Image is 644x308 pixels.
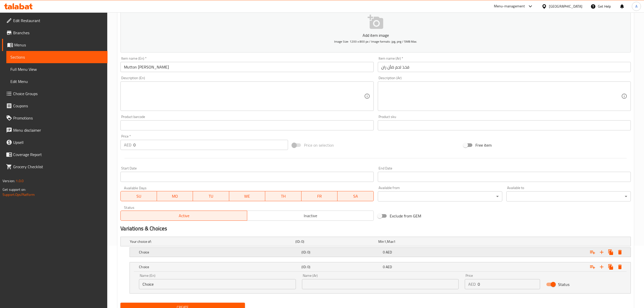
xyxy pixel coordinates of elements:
input: Enter name Ar [378,62,631,72]
a: Support.OpsPlatform [3,191,35,198]
a: Edit Menu [6,75,108,88]
button: Clone new choice [606,262,615,271]
span: Coverage Report [13,151,103,158]
span: Grocery Checklist [13,164,103,170]
a: Grocery Checklist [2,161,108,173]
button: WE [229,191,265,201]
button: Add choice group [588,248,597,257]
div: Expand [121,237,631,246]
span: Free item [475,142,492,148]
button: TH [265,191,301,201]
span: Edit Restaurant [13,18,103,24]
span: SA [339,193,372,200]
span: TU [195,193,227,200]
input: Enter name Ar [302,279,459,289]
a: Coupons [2,100,108,112]
a: Promotions [2,112,108,124]
div: Expand [130,248,631,257]
span: Inactive [249,212,372,219]
span: Exclude from GEM [390,213,421,219]
input: Enter name En [120,62,373,72]
input: Please enter product sku [378,120,631,130]
div: ​ [378,191,502,201]
span: Choice Groups [13,91,103,97]
span: 1 [393,238,396,245]
h5: (ID: 0) [301,264,381,269]
span: Price on selection [304,142,334,148]
span: 0 [383,249,385,255]
span: SU [123,193,155,200]
button: Delete Choice [615,262,624,271]
a: Full Menu View [6,63,108,75]
a: Branches [2,27,108,39]
div: ​ [506,191,631,201]
input: Please enter price [478,279,540,289]
span: Full Menu View [10,66,103,72]
h5: Choice [139,264,299,269]
button: TU [193,191,229,201]
a: Sections [6,51,108,63]
button: Add new choice [597,262,606,271]
a: Upsell [2,136,108,148]
button: Add choice group [588,262,597,271]
span: TH [267,193,299,200]
span: FR [303,193,336,200]
span: 1 [384,238,386,245]
span: MO [159,193,191,200]
span: Min [378,238,384,245]
button: SA [337,191,374,201]
button: Delete Choice [615,248,624,257]
span: Upsell [13,139,103,145]
button: Add new choice [597,248,606,257]
a: Edit Restaurant [2,14,108,27]
h5: (ID: 0) [295,239,376,244]
div: [GEOGRAPHIC_DATA] [549,4,582,9]
span: WE [231,193,263,200]
div: Expand [130,262,631,271]
h5: Choice [139,250,299,255]
button: Add item imageImage Size: 1200 x 800 px / Image formats: jpg, png / 5MB Max. [120,6,631,53]
span: Version: [3,178,15,184]
a: Menu disclaimer [2,124,108,136]
input: Please enter product barcode [120,120,373,130]
button: SU [120,191,157,201]
span: Image Size: 1200 x 800 px / Image formats: jpg, png / 5MB Max. [334,39,417,44]
h5: Your choice of: [130,239,293,244]
span: Menu disclaimer [13,127,103,133]
h2: Variations & Choices [120,225,631,232]
span: Promotions [13,115,103,121]
div: , [378,239,459,244]
button: Inactive [247,211,374,221]
span: Active [123,212,245,219]
p: AED [468,281,476,287]
div: Menu-management [494,3,525,9]
button: FR [301,191,338,201]
span: 1.0.0 [16,178,24,184]
h5: (ID: 0) [301,250,381,255]
span: Menus [14,42,103,48]
span: Branches [13,30,103,36]
button: MO [157,191,193,201]
p: Add item image [128,32,623,38]
a: Choice Groups [2,88,108,100]
span: Max [387,238,393,245]
button: Active [120,211,247,221]
span: Status [558,281,569,287]
span: Coupons [13,103,103,109]
span: AED [386,264,392,270]
span: Sections [10,54,103,60]
span: A [635,4,637,9]
a: Coverage Report [2,148,108,161]
a: Menus [2,39,108,51]
span: AED [386,249,392,255]
input: Please enter price [133,140,288,150]
button: Clone new choice [606,248,615,257]
p: AED [124,142,131,148]
span: Get support on: [3,186,26,193]
span: 0 [383,264,385,270]
input: Enter name En [139,279,296,289]
span: Edit Menu [10,78,103,84]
